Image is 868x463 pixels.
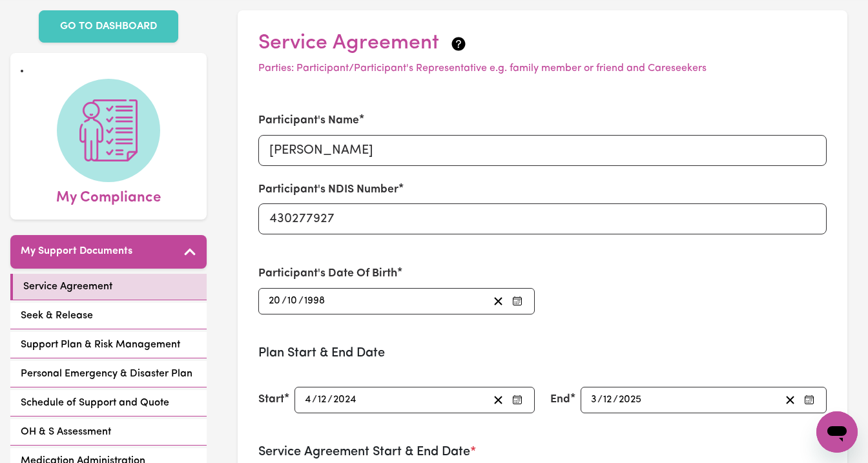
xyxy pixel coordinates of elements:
input: -- [317,391,327,409]
span: My Compliance [56,182,161,209]
label: Start [258,391,284,408]
h3: Service Agreement Start & End Date [258,444,827,460]
span: Service Agreement [23,279,112,294]
span: Support Plan & Risk Management [21,337,180,353]
span: Personal Emergency & Disaster Plan [21,366,192,382]
span: Seek & Release [21,308,93,324]
span: / [298,295,304,307]
a: Personal Emergency & Disaster Plan [10,361,207,387]
a: Support Plan & Risk Management [10,332,207,358]
span: / [327,394,333,406]
h5: My Support Documents [21,245,132,258]
h3: Plan Start & End Date [258,345,827,361]
a: My Compliance [21,79,196,209]
a: Schedule of Support and Quote [10,390,207,417]
span: / [597,394,603,406]
input: -- [603,391,613,409]
a: GO TO DASHBOARD [39,10,178,43]
a: Service Agreement [10,274,207,300]
span: OH & S Assessment [21,424,111,440]
label: End [550,391,570,408]
label: Participant's Date Of Birth [258,265,397,282]
input: -- [304,391,312,409]
a: OH & S Assessment [10,419,207,446]
input: ---- [333,391,358,409]
label: Participant's Name [258,112,359,129]
input: ---- [618,391,643,409]
p: Parties: Participant/Participant's Representative e.g. family member or friend and Careseekers [258,61,827,76]
input: ---- [304,293,326,310]
iframe: Button to launch messaging window [816,411,858,453]
a: Seek & Release [10,303,207,329]
input: -- [268,293,282,310]
span: / [282,295,287,307]
span: Schedule of Support and Quote [21,395,169,411]
h2: Service Agreement [258,31,827,56]
span: / [613,394,618,406]
input: -- [590,391,597,409]
label: Participant's NDIS Number [258,181,398,198]
button: My Support Documents [10,235,207,269]
input: -- [287,293,298,310]
span: / [312,394,317,406]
